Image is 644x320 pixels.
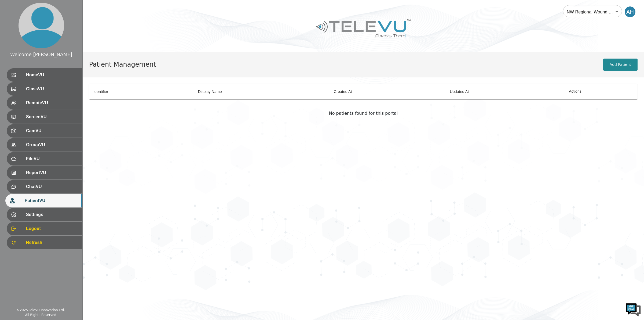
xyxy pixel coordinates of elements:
span: ChatVU [26,184,78,190]
span: FileVU [26,156,78,162]
span: Settings [26,211,78,218]
img: profile.png [19,3,64,48]
div: Minimize live chat window [88,3,101,16]
div: CamVU [7,124,82,138]
div: HomeVU [7,68,82,82]
div: All Rights Reserved [25,312,56,317]
th: Actions [565,84,638,99]
p: No patients found for this portal [100,110,627,117]
div: Refresh [7,236,82,249]
div: NW Regional Wound Care [563,4,622,19]
h1: Patient Management [89,61,156,69]
span: ReportVU [26,170,78,176]
span: Identifier [93,88,115,95]
span: HomeVU [26,72,78,78]
div: AH [625,6,635,17]
img: Logo [315,17,412,39]
span: CamVU [26,128,78,134]
span: Updated At [450,88,476,95]
textarea: Type your message and hit 'Enter' [3,147,102,166]
span: Display Name [198,88,229,95]
img: Chat Widget [625,301,641,317]
img: d_736959983_company_1615157101543_736959983 [9,25,23,38]
div: GroupVU [7,138,82,152]
span: Created At [334,88,359,95]
div: ReportVU [7,166,82,179]
div: Logout [7,222,82,235]
div: © 2025 TeleVU Innovation Ltd. [16,308,65,312]
table: patients table [89,84,638,99]
span: ScreenVU [26,114,78,120]
div: ChatVU [7,180,82,193]
span: PatientVU [25,197,78,204]
button: Add Patient [603,59,638,71]
span: We're online! [31,68,74,122]
span: RemoteVU [26,100,78,106]
div: GlassVU [7,82,82,96]
div: Settings [7,208,82,221]
div: PatientVU [5,194,82,207]
div: FileVU [7,152,82,166]
div: Chat with us now [28,28,90,35]
div: ScreenVU [7,110,82,124]
span: Logout [26,225,78,232]
span: GroupVU [26,142,78,148]
div: RemoteVU [7,96,82,110]
div: Welcome [PERSON_NAME] [10,51,72,58]
span: Refresh [26,239,78,246]
span: GlassVU [26,86,78,92]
